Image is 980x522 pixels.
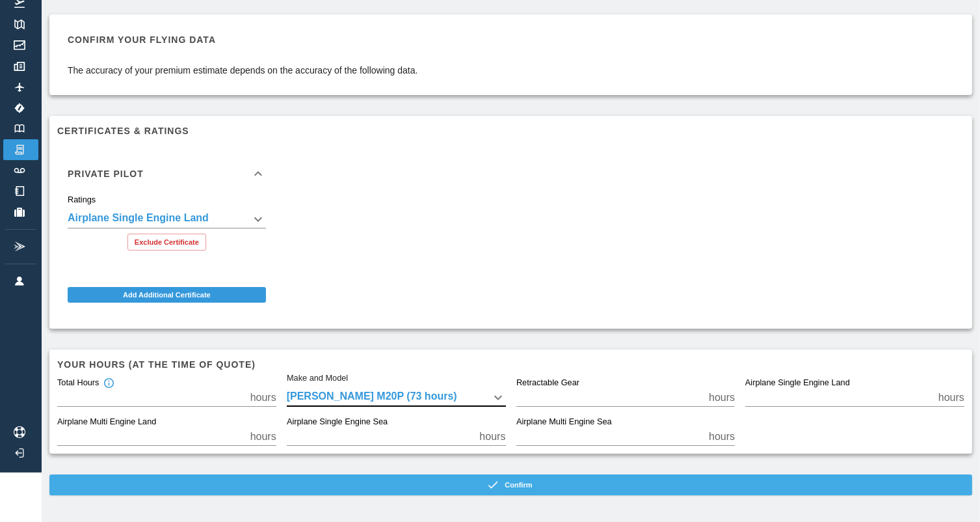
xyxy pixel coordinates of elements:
label: Airplane Multi Engine Land [57,417,156,428]
label: Airplane Single Engine Sea [287,417,388,428]
label: Airplane Single Engine Land [745,378,850,389]
label: Ratings [68,194,96,206]
p: hours [709,390,735,405]
h6: Confirm your flying data [68,33,418,47]
h6: Your hours (at the time of quote) [57,357,964,372]
p: hours [709,429,735,445]
h6: Private Pilot [68,169,144,178]
div: Airplane Single Engine Land [68,210,266,228]
div: Private Pilot [57,195,276,261]
p: hours [479,429,505,445]
label: Make and Model [287,372,348,384]
svg: Total hours in fixed-wing aircraft [103,378,114,389]
button: Confirm [49,474,972,495]
p: hours [938,390,964,405]
label: Retractable Gear [516,378,579,389]
div: [PERSON_NAME] M20P (73 hours) [287,389,506,407]
button: Exclude Certificate [127,234,206,251]
h6: Certificates & Ratings [57,124,964,138]
div: Private Pilot [57,153,276,195]
p: hours [250,429,276,445]
label: Airplane Multi Engine Sea [516,417,612,428]
p: The accuracy of your premium estimate depends on the accuracy of the following data. [68,64,418,77]
p: hours [250,390,276,405]
div: Total Hours [57,378,114,389]
button: Add Additional Certificate [68,287,266,303]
